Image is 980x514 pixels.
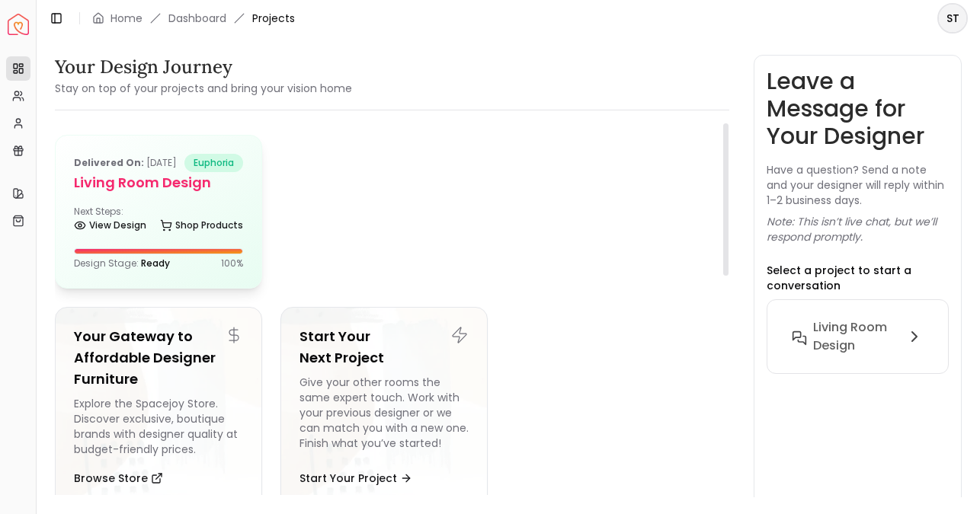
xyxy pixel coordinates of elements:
[74,154,177,172] p: [DATE]
[939,5,966,32] span: ST
[74,215,146,236] a: View Design
[299,375,469,457] div: Give your other rooms the same expert touch. Work with your previous designer or we can match you...
[299,326,469,369] h5: Start Your Next Project
[8,14,29,35] a: Spacejoy
[767,263,950,293] p: Select a project to start a conversation
[92,11,295,26] nav: breadcrumb
[74,463,163,493] button: Browse Store
[141,257,170,270] span: Ready
[252,11,295,26] span: Projects
[813,318,900,355] h6: Living Room Design
[110,11,143,26] a: Home
[74,156,144,169] b: Delivered on:
[937,3,968,34] button: ST
[55,81,352,96] small: Stay on top of your projects and bring your vision home
[767,162,950,208] p: Have a question? Send a note and your designer will reply within 1–2 business days.
[184,154,243,172] span: euphoria
[74,206,243,236] div: Next Steps:
[55,55,352,79] h3: Your Design Journey
[767,214,950,244] p: Note: This isn’t live chat, but we’ll respond promptly.
[74,257,170,270] p: Design Stage:
[168,11,226,26] a: Dashboard
[160,215,243,236] a: Shop Products
[55,307,262,512] a: Your Gateway to Affordable Designer FurnitureExplore the Spacejoy Store. Discover exclusive, bout...
[8,14,29,35] img: Spacejoy Logo
[221,257,243,270] p: 100 %
[767,68,950,150] h3: Leave a Message for Your Designer
[299,463,412,493] button: Start Your Project
[74,172,243,193] h5: Living Room Design
[780,312,937,361] button: Living Room Design
[280,307,488,512] a: Start Your Next ProjectGive your other rooms the same expert touch. Work with your previous desig...
[74,396,243,457] div: Explore the Spacejoy Store. Discover exclusive, boutique brands with designer quality at budget-f...
[74,326,243,390] h5: Your Gateway to Affordable Designer Furniture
